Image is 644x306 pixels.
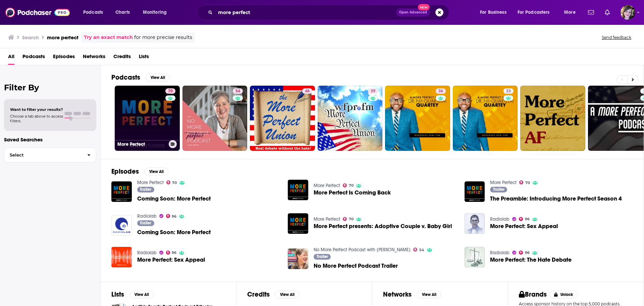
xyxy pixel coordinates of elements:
a: Networks [83,51,105,65]
h3: More Perfect [117,141,166,147]
a: Show notifications dropdown [602,7,612,18]
img: More Perfect Is Coming Back [288,180,308,200]
a: 46 [250,86,315,151]
a: Try an exact match [84,34,133,41]
a: 36 [385,86,450,151]
a: Charts [111,7,134,18]
span: Logged in as IAmMBlankenship [621,5,635,20]
button: open menu [475,7,515,18]
a: Coming Soon: More Perfect [137,229,211,235]
button: Unlock [549,291,578,299]
button: Select [4,147,96,163]
img: More Perfect presents: Adoptive Couple v. Baby Girl [288,213,308,234]
a: 96 [166,214,177,218]
a: No More Perfect Podcast with Jill Savage [314,247,411,253]
a: 39 [368,88,378,94]
a: More Perfect [314,216,340,222]
button: Open AdvancedNew [396,8,430,16]
a: Podcasts [22,51,45,65]
a: Credits [113,51,131,65]
img: More Perfect: The Hate Debate [465,247,485,267]
a: All [8,51,14,65]
h2: Brands [519,290,547,299]
span: 36 [438,88,443,95]
h2: Networks [383,290,412,299]
a: 23 [503,88,514,94]
a: Radiolab [137,213,157,219]
span: 46 [305,88,310,95]
a: More Perfect [490,180,517,185]
button: View All [129,291,154,299]
img: More Perfect: Sex Appeal [465,213,485,234]
input: Search podcasts, credits, & more... [215,7,396,18]
p: Saved Searches [4,136,96,143]
h3: Search [22,34,39,41]
span: for more precise results [134,34,192,41]
a: More Perfect [137,180,164,185]
span: 96 [525,218,530,221]
a: More Perfect: Sex Appeal [490,223,558,229]
a: 36 [436,88,446,94]
span: Monitoring [143,8,167,17]
button: Send feedback [600,35,633,40]
img: User Profile [621,5,635,20]
a: 54 [233,88,243,94]
a: 70 [343,217,354,221]
span: 96 [525,251,530,254]
h2: Credits [247,290,270,299]
span: For Podcasters [518,8,550,17]
span: Trailer [317,255,328,259]
span: Charts [115,8,130,17]
a: Coming Soon: More Perfect [137,196,211,202]
span: 70 [525,181,530,184]
a: More Perfect [314,183,340,188]
a: More Perfect Is Coming Back [314,190,391,195]
a: 54 [413,248,424,252]
a: PodcastsView All [111,73,170,82]
a: Episodes [53,51,75,65]
a: Show notifications dropdown [585,7,597,18]
span: 39 [371,88,375,95]
span: More Perfect: Sex Appeal [137,257,205,263]
span: Open Advanced [399,11,427,14]
a: 70More Perfect [115,86,180,151]
a: No More Perfect Podcast Trailer [314,263,398,269]
span: For Business [480,8,506,17]
h3: more perfect [47,34,78,41]
button: open menu [513,7,559,18]
button: View All [146,74,170,82]
img: More Perfect: Sex Appeal [111,247,132,267]
button: View All [417,291,441,299]
img: Coming Soon: More Perfect [111,215,132,235]
a: NetworksView All [383,290,441,299]
a: More Perfect presents: Adoptive Couple v. Baby Girl [314,223,452,229]
img: Podchaser - Follow, Share and Rate Podcasts [5,6,70,19]
img: The Preamble: Introducing More Perfect Season 4 [465,181,485,202]
span: Trailer [140,221,151,225]
span: Select [4,153,82,157]
span: 54 [235,88,240,95]
img: No More Perfect Podcast Trailer [288,249,308,269]
a: 70 [166,180,177,184]
button: open menu [78,7,112,18]
span: More Perfect: The Hate Debate [490,257,572,263]
span: 70 [172,181,177,184]
span: More [564,8,576,17]
span: 54 [419,249,424,252]
a: 70 [343,183,354,187]
span: Podcasts [83,8,103,17]
a: CreditsView All [247,290,299,299]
